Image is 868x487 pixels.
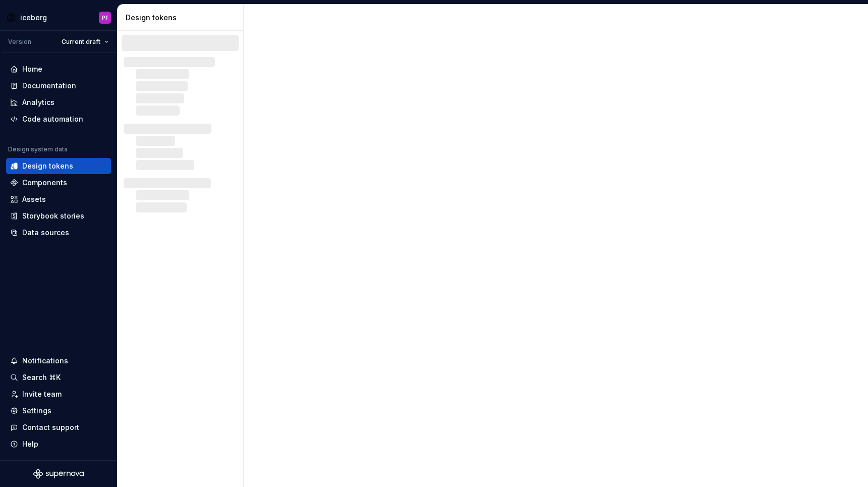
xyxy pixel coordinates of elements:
[22,194,46,204] div: Assets
[6,436,111,452] button: Help
[6,175,111,191] a: Components
[22,161,73,171] div: Design tokens
[2,7,115,28] button: icebergPF
[6,225,111,241] a: Data sources
[6,403,111,419] a: Settings
[6,191,111,207] a: Assets
[22,114,83,124] div: Code automation
[6,61,111,77] a: Home
[6,78,111,94] a: Documentation
[57,35,113,49] button: Current draft
[6,94,111,111] a: Analytics
[6,111,111,127] a: Code automation
[8,38,31,46] div: Version
[126,13,239,23] div: Design tokens
[6,353,111,369] button: Notifications
[22,97,55,107] div: Analytics
[22,372,61,383] div: Search ⌘K
[62,38,100,46] span: Current draft
[22,389,62,399] div: Invite team
[22,211,84,221] div: Storybook stories
[8,145,68,153] div: Design system data
[6,419,111,436] button: Contact support
[6,208,111,224] a: Storybook stories
[22,228,69,238] div: Data sources
[22,178,67,188] div: Components
[22,439,38,449] div: Help
[6,158,111,174] a: Design tokens
[22,406,51,416] div: Settings
[22,422,79,432] div: Contact support
[102,14,108,22] div: PF
[22,81,76,91] div: Documentation
[33,469,84,479] svg: Supernova Logo
[22,64,42,74] div: Home
[6,369,111,386] button: Search ⌘K
[6,386,111,402] a: Invite team
[20,13,47,23] div: iceberg
[22,356,68,366] div: Notifications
